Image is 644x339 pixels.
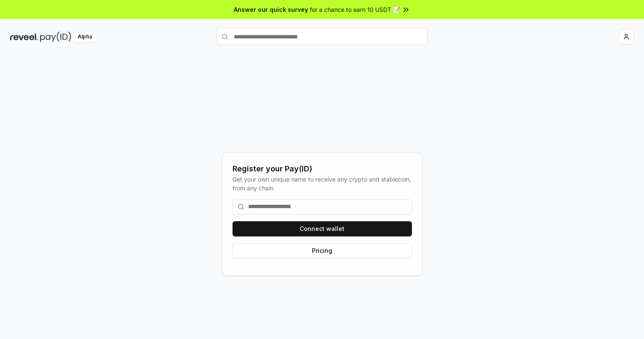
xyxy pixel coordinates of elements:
div: Get your own unique name to receive any crypto and stablecoin, from any chain [233,175,412,193]
div: Alpha [73,32,97,42]
div: Register your Pay(ID) [233,163,412,175]
img: reveel_dark [10,32,38,42]
span: for a chance to earn 10 USDT 📝 [310,5,400,14]
img: pay_id [40,32,71,42]
span: Answer our quick survey [234,5,308,14]
button: Connect wallet [233,221,412,236]
button: Pricing [233,243,412,258]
